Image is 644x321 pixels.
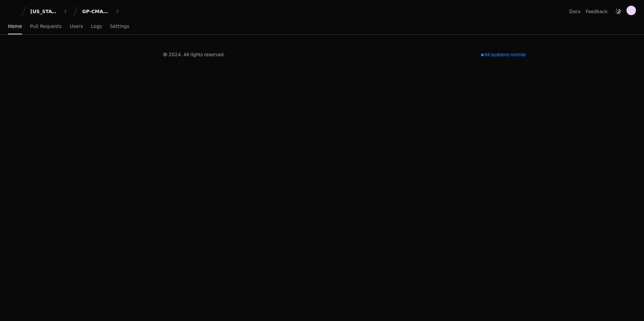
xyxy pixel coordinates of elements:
[30,8,59,15] div: [US_STATE] Pacific
[569,8,580,15] a: Docs
[477,50,529,59] div: All systems normal
[28,5,71,17] button: [US_STATE] Pacific
[82,8,111,15] div: GP-CMAG-MP2
[30,24,61,28] span: Pull Requests
[70,24,83,28] span: Users
[91,24,102,28] span: Logs
[70,19,83,34] a: Users
[8,24,22,28] span: Home
[110,19,129,34] a: Settings
[110,24,129,28] span: Settings
[30,19,61,34] a: Pull Requests
[8,19,22,34] a: Home
[79,5,123,17] button: GP-CMAG-MP2
[163,51,225,58] div: © 2024. All rights reserved.
[91,19,102,34] a: Logs
[586,8,608,15] button: Feedback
